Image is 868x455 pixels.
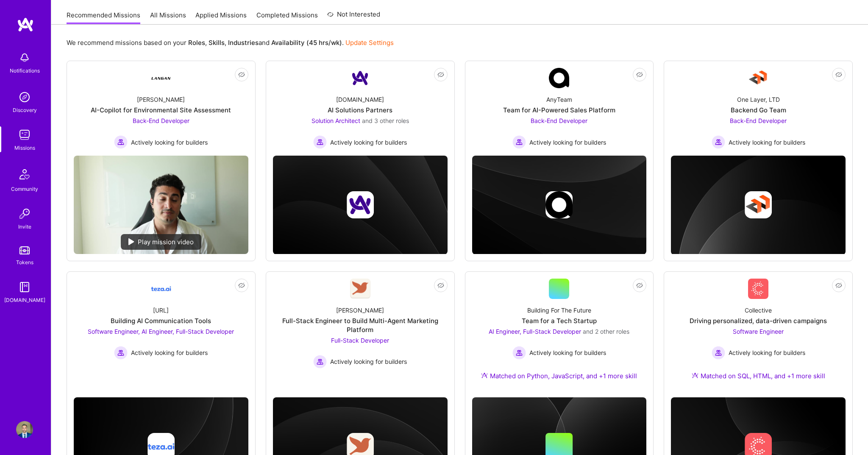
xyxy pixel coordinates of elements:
[16,126,33,143] img: teamwork
[350,279,370,299] img: Company Logo
[636,282,643,289] i: icon EyeClosed
[151,68,171,88] img: Company Logo
[729,138,805,147] span: Actively looking for builders
[256,11,318,25] a: Completed Missions
[111,316,211,325] div: Building AI Communication Tools
[74,279,248,384] a: Company Logo[URL]Building AI Communication ToolsSoftware Engineer, AI Engineer, Full-Stack Develo...
[529,348,606,357] span: Actively looking for builders
[67,38,394,47] p: We recommend missions based on your , , and .
[531,117,587,124] span: Back-End Developer
[529,138,606,147] span: Actively looking for builders
[545,191,573,218] img: Company logo
[14,164,35,184] img: Community
[336,306,384,315] div: [PERSON_NAME]
[692,371,825,380] div: Matched on SQL, HTML, and +1 more skill
[91,106,231,114] div: AI-Copilot for Environmental Site Assessment
[19,246,30,254] img: tokens
[16,89,33,106] img: discovery
[238,71,245,78] i: icon EyeClosed
[583,328,629,335] span: and 2 other roles
[238,282,245,289] i: icon EyeClosed
[273,156,448,254] img: cover
[273,279,448,384] a: Company Logo[PERSON_NAME]Full-Stack Engineer to Build Multi-Agent Marketing PlatformFull-Stack De...
[362,117,409,124] span: and 3 other roles
[546,95,572,104] div: AnyTeam
[74,156,248,254] img: No Mission
[712,135,725,149] img: Actively looking for builders
[18,222,31,231] div: Invite
[228,39,259,47] b: Industries
[745,191,772,218] img: Company logo
[153,306,169,315] div: [URL]
[328,106,392,114] div: AI Solutions Partners
[195,11,247,25] a: Applied Missions
[731,106,786,114] div: Backend Go Team
[835,71,842,78] i: icon EyeClosed
[67,11,140,25] a: Recommended Missions
[327,9,380,25] a: Not Interested
[748,68,768,88] img: Company Logo
[745,306,772,315] div: Collective
[437,282,444,289] i: icon EyeClosed
[16,205,33,222] img: Invite
[273,316,448,334] div: Full-Stack Engineer to Build Multi-Agent Marketing Platform
[835,282,842,289] i: icon EyeClosed
[114,346,128,360] img: Actively looking for builders
[88,328,234,335] span: Software Engineer, AI Engineer, Full-Stack Developer
[10,66,40,75] div: Notifications
[437,71,444,78] i: icon EyeClosed
[131,348,208,357] span: Actively looking for builders
[481,371,637,380] div: Matched on Python, JavaScript, and +1 more skill
[549,68,569,88] img: Company Logo
[692,372,698,379] img: Ateam Purple Icon
[671,279,846,391] a: Company LogoCollectiveDriving personalized, data-driven campaignsSoftware Engineer Actively looki...
[13,106,37,114] div: Discovery
[489,328,581,335] span: AI Engineer, Full-Stack Developer
[347,191,374,218] img: Company logo
[16,49,33,66] img: bell
[74,68,248,149] a: Company Logo[PERSON_NAME]AI-Copilot for Environmental Site AssessmentBack-End Developer Actively ...
[350,68,370,88] img: Company Logo
[11,184,38,193] div: Community
[331,337,389,344] span: Full-Stack Developer
[121,234,201,250] div: Play mission video
[16,258,33,267] div: Tokens
[472,279,647,391] a: Building For The FutureTeam for a Tech StartupAI Engineer, Full-Stack Developer and 2 other roles...
[14,421,35,438] a: User Avatar
[133,117,189,124] span: Back-End Developer
[472,68,647,149] a: Company LogoAnyTeamTeam for AI-Powered Sales PlatformBack-End Developer Actively looking for buil...
[636,71,643,78] i: icon EyeClosed
[712,346,725,360] img: Actively looking for builders
[273,68,448,149] a: Company Logo[DOMAIN_NAME]AI Solutions PartnersSolution Architect and 3 other rolesActively lookin...
[131,138,208,147] span: Actively looking for builders
[330,138,407,147] span: Actively looking for builders
[671,156,846,255] img: cover
[4,296,45,304] div: [DOMAIN_NAME]
[313,135,327,149] img: Actively looking for builders
[313,355,327,368] img: Actively looking for builders
[336,95,384,104] div: [DOMAIN_NAME]
[330,357,407,366] span: Actively looking for builders
[114,135,128,149] img: Actively looking for builders
[150,11,186,25] a: All Missions
[737,95,780,104] div: One Layer, LTD
[151,279,171,299] img: Company Logo
[512,135,526,149] img: Actively looking for builders
[730,117,787,124] span: Back-End Developer
[16,421,33,438] img: User Avatar
[345,39,394,47] a: Update Settings
[748,279,768,299] img: Company Logo
[16,279,33,296] img: guide book
[472,156,647,254] img: cover
[17,17,34,32] img: logo
[522,316,597,325] div: Team for a Tech Startup
[733,328,784,335] span: Software Engineer
[137,95,185,104] div: [PERSON_NAME]
[312,117,360,124] span: Solution Architect
[690,316,827,325] div: Driving personalized, data-driven campaigns
[188,39,205,47] b: Roles
[729,348,805,357] span: Actively looking for builders
[271,39,342,47] b: Availability (45 hrs/wk)
[527,306,591,315] div: Building For The Future
[209,39,225,47] b: Skills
